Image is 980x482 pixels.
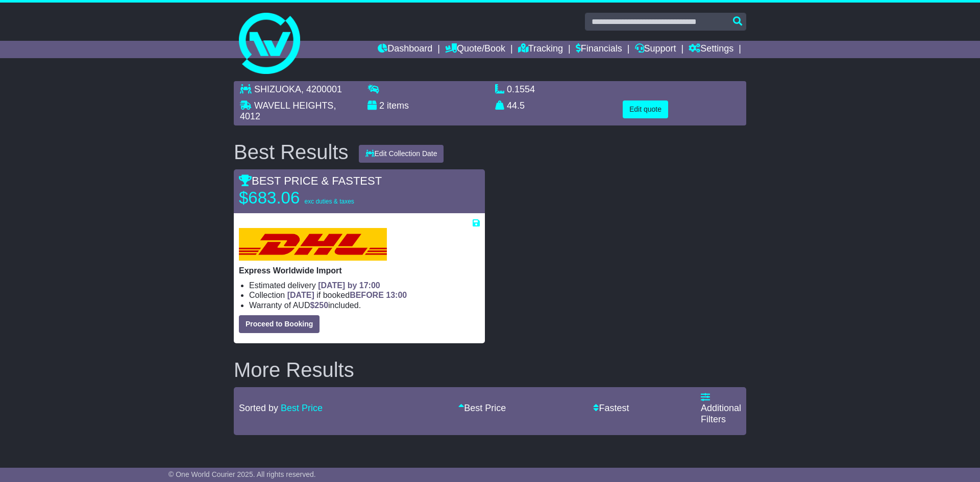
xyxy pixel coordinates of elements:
[239,188,366,208] p: $683.06
[507,100,525,111] span: 44.5
[304,198,354,205] span: exc duties & taxes
[301,84,342,94] span: , 4200001
[379,100,384,111] span: 2
[239,266,480,275] p: Express Worldwide Import
[240,100,336,122] span: , 4012
[635,41,676,58] a: Support
[239,228,387,261] img: DHL: Express Worldwide Import
[701,392,741,424] a: Additional Filters
[239,315,320,333] button: Proceed to Booking
[249,300,480,310] li: Warranty of AUD included.
[359,145,444,163] button: Edit Collection Date
[249,290,480,300] li: Collection
[239,174,382,187] span: BEST PRICE & FASTEST
[689,41,733,58] a: Settings
[518,41,563,58] a: Tracking
[318,281,380,290] span: [DATE] by 17:00
[229,141,354,163] div: Best Results
[310,301,328,310] span: $
[287,291,407,299] span: if booked
[386,291,407,299] span: 13:00
[445,41,505,58] a: Quote/Book
[387,100,409,111] span: items
[168,470,316,478] span: © One World Courier 2025. All rights reserved.
[254,84,301,94] span: SHIZUOKA
[378,41,432,58] a: Dashboard
[593,403,629,413] a: Fastest
[623,100,668,118] button: Edit quote
[254,100,333,111] span: WAVELL HEIGHTS
[576,41,622,58] a: Financials
[458,403,506,413] a: Best Price
[507,84,535,94] span: 0.1554
[249,281,480,290] li: Estimated delivery
[234,359,746,381] h2: More Results
[314,301,328,310] span: 250
[287,291,314,299] span: [DATE]
[350,291,384,299] span: BEFORE
[281,403,323,413] a: Best Price
[239,403,278,413] span: Sorted by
